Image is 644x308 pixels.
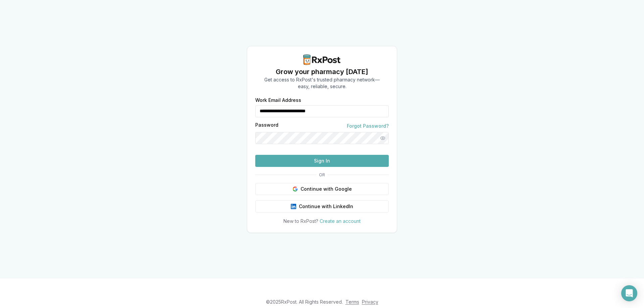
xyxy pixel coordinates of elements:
label: Password [255,123,278,129]
button: Continue with Google [255,183,389,195]
a: Forgot Password? [347,123,389,129]
h1: Grow your pharmacy [DATE] [264,67,380,76]
button: Show password [377,132,389,144]
p: Get access to RxPost's trusted pharmacy network— easy, reliable, secure. [264,76,380,90]
label: Work Email Address [255,98,389,103]
button: Continue with LinkedIn [255,200,389,212]
span: New to RxPost? [283,218,318,224]
img: LinkedIn [291,204,296,209]
img: Google [292,186,298,192]
a: Privacy [362,299,378,305]
img: RxPost Logo [301,54,343,65]
button: Sign In [255,155,389,167]
a: Terms [345,299,359,305]
div: Open Intercom Messenger [621,285,637,301]
a: Create an account [320,218,361,224]
span: OR [316,172,328,178]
